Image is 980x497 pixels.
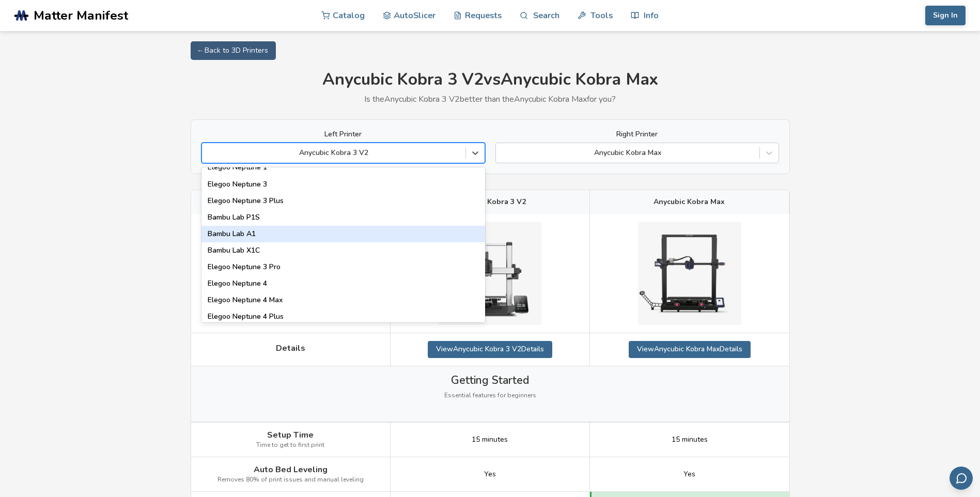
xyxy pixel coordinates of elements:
[191,70,790,89] h1: Anycubic Kobra 3 V2 vs Anycubic Kobra Max
[201,176,485,193] div: Elegoo Neptune 3
[672,436,708,444] span: 15 minutes
[201,242,485,259] div: Bambu Lab X1C
[201,308,485,325] div: Elegoo Neptune 4 Plus
[629,341,751,358] a: ViewAnycubic Kobra MaxDetails
[501,149,503,157] input: Anycubic Kobra Max
[191,41,276,60] a: ← Back to 3D Printers
[472,436,508,444] span: 15 minutes
[201,275,485,292] div: Elegoo Neptune 4
[201,292,485,308] div: Elegoo Neptune 4 Max
[950,467,973,490] button: Send feedback via email
[201,159,485,176] div: Elegoo Neptune 1
[925,6,966,25] button: Sign In
[444,392,536,399] span: Essential features for beginners
[495,130,779,138] label: Right Printer
[638,222,741,325] img: Anycubic Kobra Max
[484,470,496,478] span: Yes
[217,476,364,484] span: Removes 80% of print issues and manual leveling
[201,193,485,209] div: Elegoo Neptune 3 Plus
[451,374,529,386] span: Getting Started
[654,198,725,206] span: Anycubic Kobra Max
[683,470,695,478] span: Yes
[207,149,209,157] input: Anycubic Kobra 3 V2Elegoo Neptune 2Anycubic Kobra 2 ProAnycubic Kobra 3Anycubic Mega ZeroArtiller...
[191,95,790,104] p: Is the Anycubic Kobra 3 V2 better than the Anycubic Kobra Max for you?
[34,8,128,23] span: Matter Manifest
[201,209,485,226] div: Bambu Lab P1S
[201,226,485,242] div: Bambu Lab A1
[267,430,314,440] span: Setup Time
[438,222,541,325] img: Anycubic Kobra 3 V2
[201,130,485,138] label: Left Printer
[428,341,552,358] a: ViewAnycubic Kobra 3 V2Details
[454,198,526,206] span: Anycubic Kobra 3 V2
[276,344,305,353] span: Details
[254,465,328,474] span: Auto Bed Leveling
[201,259,485,275] div: Elegoo Neptune 3 Pro
[256,442,324,449] span: Time to get to first print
